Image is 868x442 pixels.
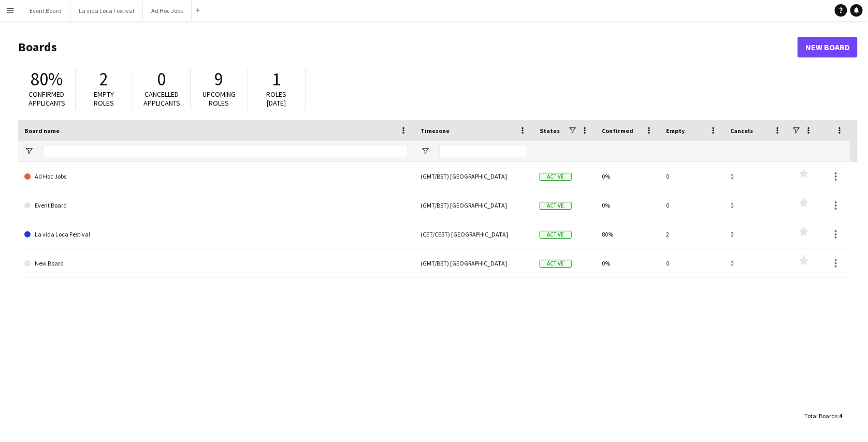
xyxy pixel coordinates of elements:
[143,1,192,21] button: Ad Hoc Jobs
[596,249,660,277] div: 0%
[798,37,858,57] a: New Board
[730,127,753,135] span: Cancels
[660,220,724,248] div: 2
[540,127,560,135] span: Status
[202,90,236,108] span: Upcoming roles
[666,127,685,135] span: Empty
[602,127,633,135] span: Confirmed
[24,249,408,278] a: New Board
[724,220,788,248] div: 0
[596,191,660,219] div: 0%
[267,90,287,108] span: Roles [DATE]
[540,260,572,268] span: Active
[24,220,408,249] a: La vida Loca Festival
[724,162,788,190] div: 0
[724,191,788,219] div: 0
[421,146,430,156] button: Open Filter Menu
[414,249,533,277] div: (GMT/BST) [GEOGRAPHIC_DATA]
[215,68,224,91] span: 9
[414,162,533,190] div: (GMT/BST) [GEOGRAPHIC_DATA]
[660,191,724,219] div: 0
[540,173,572,181] span: Active
[100,68,109,91] span: 2
[660,249,724,277] div: 0
[421,127,450,135] span: Timezone
[94,90,114,108] span: Empty roles
[414,191,533,219] div: (GMT/BST) [GEOGRAPHIC_DATA]
[414,220,533,248] div: (CET/CEST) [GEOGRAPHIC_DATA]
[540,202,572,210] span: Active
[540,231,572,239] span: Active
[596,220,660,248] div: 80%
[24,162,408,191] a: Ad Hoc Jobs
[439,145,527,157] input: Timezone Filter Input
[660,162,724,190] div: 0
[596,162,660,190] div: 0%
[143,90,180,108] span: Cancelled applicants
[18,39,798,55] h1: Boards
[724,249,788,277] div: 0
[21,1,70,21] button: Event Board
[272,68,281,91] span: 1
[43,145,408,157] input: Board name Filter Input
[839,412,842,420] span: 4
[24,191,408,220] a: Event Board
[804,412,837,420] span: Total Boards
[24,146,34,156] button: Open Filter Menu
[157,68,166,91] span: 0
[70,1,143,21] button: La vida Loca Festival
[24,127,60,135] span: Board name
[28,90,65,108] span: Confirmed applicants
[804,406,842,426] div: :
[31,68,63,91] span: 80%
